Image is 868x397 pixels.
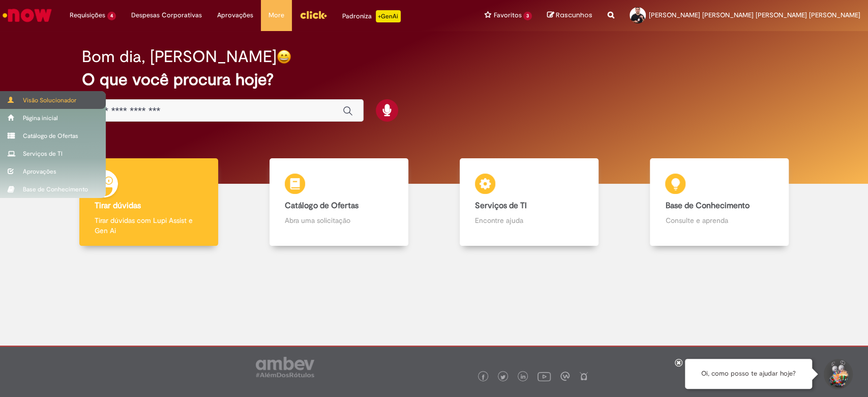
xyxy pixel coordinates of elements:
[82,48,277,66] h2: Bom dia, [PERSON_NAME]
[547,11,592,20] a: Rascunhos
[342,10,401,22] div: Padroniza
[285,201,358,211] b: Catálogo de Ofertas
[376,10,401,22] p: +GenAi
[53,158,244,246] a: Tirar dúvidas Tirar dúvidas com Lupi Assist e Gen Ai
[1,5,53,25] img: ServiceNow
[475,215,583,225] p: Encontre ajuda
[475,201,527,211] b: Serviços de TI
[256,357,314,377] img: logo_footer_ambev_rotulo_gray.png
[685,359,812,389] div: Oi, como posso te ajudar hoje?
[95,201,141,211] b: Tirar dúvidas
[434,158,624,246] a: Serviços de TI Encontre ajuda
[244,158,434,246] a: Catálogo de Ofertas Abra uma solicitação
[556,10,592,20] span: Rascunhos
[500,375,505,380] img: logo_footer_twitter.png
[107,12,116,20] span: 4
[649,11,860,19] span: [PERSON_NAME] [PERSON_NAME] [PERSON_NAME] [PERSON_NAME]
[70,10,105,20] span: Requisições
[300,7,327,22] img: click_logo_yellow_360x200.png
[523,12,532,20] span: 3
[217,10,253,20] span: Aprovações
[131,10,202,20] span: Despesas Corporativas
[268,10,284,20] span: More
[624,158,815,246] a: Base de Conhecimento Consulte e aprenda
[277,49,291,64] img: happy-face.png
[493,10,521,20] span: Favoritos
[521,374,526,380] img: logo_footer_linkedin.png
[481,375,486,380] img: logo_footer_facebook.png
[665,201,749,211] b: Base de Conhecimento
[822,359,853,389] button: Iniciar Conversa de Suporte
[579,372,588,381] img: logo_footer_naosei.png
[95,215,203,236] p: Tirar dúvidas com Lupi Assist e Gen Ai
[82,71,786,89] h2: O que você procura hoje?
[537,370,551,383] img: logo_footer_youtube.png
[560,372,570,381] img: logo_footer_workplace.png
[665,215,773,225] p: Consulte e aprenda
[285,215,393,225] p: Abra uma solicitação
